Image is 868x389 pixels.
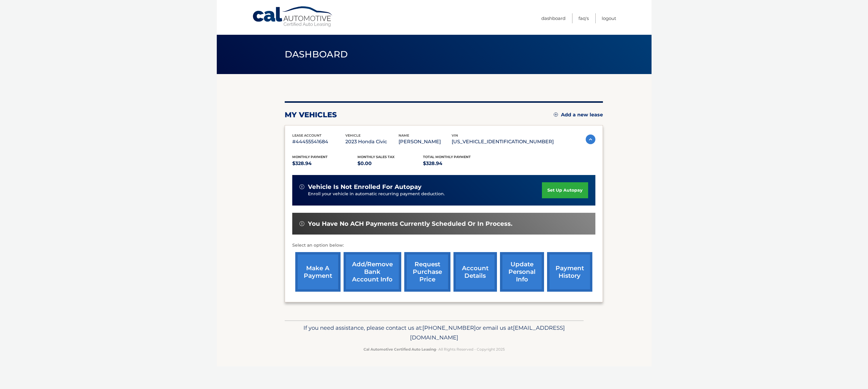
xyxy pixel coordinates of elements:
p: $0.00 [357,159,423,168]
a: request purchase price [404,252,450,292]
span: Monthly Payment [292,155,328,159]
img: accordion-active.svg [586,135,595,144]
img: alert-white.svg [299,184,304,189]
a: payment history [547,252,592,292]
a: set up autopay [542,182,588,198]
img: add.svg [554,112,558,117]
p: $328.94 [292,159,358,168]
img: alert-white.svg [299,221,304,226]
strong: Cal Automotive Certified Auto Leasing [364,347,436,352]
span: vin [452,133,458,138]
span: [EMAIL_ADDRESS][DOMAIN_NAME] [410,324,565,341]
span: Total Monthly Payment [423,155,471,159]
p: If you need assistance, please contact us at: or email us at [289,323,580,342]
a: Cal Automotive [252,6,334,28]
p: [US_VEHICLE_IDENTIFICATION_NUMBER] [452,138,554,146]
span: vehicle [345,133,360,138]
span: name [399,133,409,138]
span: vehicle is not enrolled for autopay [308,183,421,191]
p: Enroll your vehicle in automatic recurring payment deduction. [308,191,542,197]
a: Add/Remove bank account info [344,252,401,292]
a: Add a new lease [554,112,603,118]
p: 2023 Honda Civic [345,138,399,146]
p: Select an option below: [292,242,595,249]
h2: my vehicles [285,110,337,119]
span: [PHONE_NUMBER] [422,324,476,331]
p: - All Rights Reserved - Copyright 2025 [289,346,580,352]
p: [PERSON_NAME] [399,138,452,146]
a: update personal info [500,252,544,292]
a: FAQ's [578,13,589,23]
a: Dashboard [541,13,565,23]
a: account details [453,252,497,292]
span: Dashboard [285,49,348,60]
a: Logout [602,13,616,23]
p: #44455541684 [292,138,345,146]
p: $328.94 [423,159,488,168]
a: make a payment [295,252,341,292]
span: Monthly sales Tax [357,155,395,159]
span: lease account [292,133,322,138]
span: You have no ACH payments currently scheduled or in process. [308,220,512,228]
